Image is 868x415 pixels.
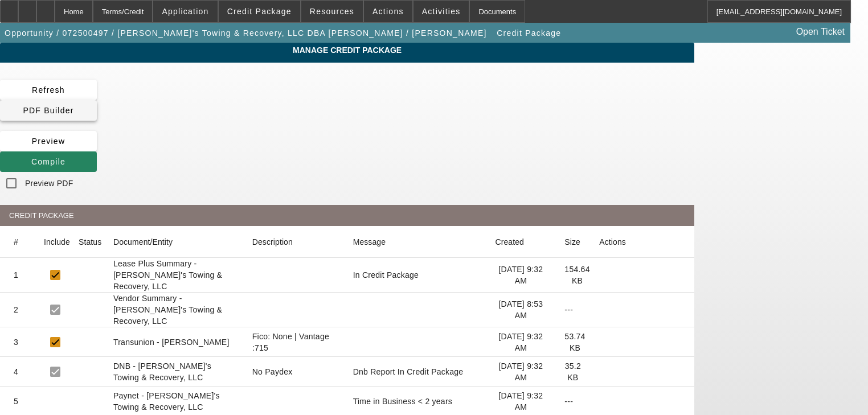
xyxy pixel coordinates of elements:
[486,327,555,357] mat-cell: [DATE] 9:32 AM
[555,258,590,293] mat-cell: 154.64 KB
[555,293,590,327] mat-cell: ---
[32,85,65,94] span: Refresh
[413,1,469,22] button: Activities
[227,7,292,16] span: Credit Package
[35,226,69,258] mat-header-cell: Include
[590,226,694,258] mat-header-cell: Actions
[23,106,73,115] span: PDF Builder
[486,258,555,293] mat-cell: [DATE] 9:32 AM
[104,357,243,387] mat-cell: DNB - [PERSON_NAME]'s Towing & Recovery, LLC
[497,28,561,38] span: Credit Package
[69,226,104,258] mat-header-cell: Status
[792,22,849,42] a: Open Ticket
[219,1,300,22] button: Credit Package
[555,327,590,357] mat-cell: 53.74 KB
[243,327,347,357] mat-cell: Fico: None | Vantage :715
[555,357,590,387] mat-cell: 35.2 KB
[243,258,347,293] mat-cell: null
[23,178,73,189] label: Preview PDF
[104,258,243,293] mat-cell: Lease Plus Summary - [PERSON_NAME]'s Towing & Recovery, LLC
[104,327,243,357] mat-cell: Transunion - [PERSON_NAME]
[243,293,347,327] mat-cell: null
[486,357,555,387] mat-cell: [DATE] 9:32 AM
[347,258,486,293] mat-cell: In Credit Package
[422,7,461,16] span: Activities
[104,226,243,258] mat-header-cell: Document/Entity
[31,157,65,166] span: Compile
[243,357,347,387] mat-cell: No Paydex
[347,293,486,327] mat-cell: null
[153,1,217,22] button: Application
[347,226,486,258] mat-header-cell: Message
[494,23,564,43] button: Credit Package
[9,46,686,55] span: Manage Credit Package
[32,137,65,146] span: Preview
[243,226,347,258] mat-header-cell: Description
[486,293,555,327] mat-cell: [DATE] 8:53 AM
[301,1,363,22] button: Resources
[104,293,243,327] mat-cell: Vendor Summary - [PERSON_NAME]'s Towing & Recovery, LLC
[310,7,354,16] span: Resources
[5,28,487,38] span: Opportunity / 072500497 / [PERSON_NAME]'s Towing & Recovery, LLC DBA [PERSON_NAME] / [PERSON_NAME]
[347,357,486,387] mat-cell: Dnb Report In Credit Package
[486,226,555,258] mat-header-cell: Created
[364,1,412,22] button: Actions
[555,226,590,258] mat-header-cell: Size
[372,7,404,16] span: Actions
[162,7,208,16] span: Application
